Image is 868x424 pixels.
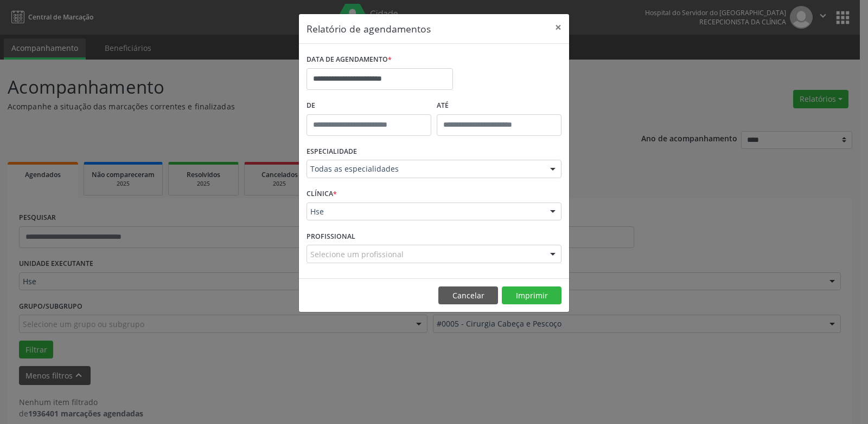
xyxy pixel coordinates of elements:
button: Imprimir [502,286,561,305]
span: Todas as especialidades [310,164,539,174]
label: ESPECIALIDADE [307,143,357,160]
label: De [307,97,431,114]
span: Hse [310,206,539,217]
button: Cancelar [438,286,498,305]
h5: Relatório de agendamentos [307,22,431,36]
label: ATÉ [437,97,561,114]
button: Close [547,14,569,41]
label: DATA DE AGENDAMENTO [307,51,392,68]
label: CLÍNICA [307,186,337,203]
label: PROFISSIONAL [307,228,355,245]
span: Selecione um profissional [310,249,404,260]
